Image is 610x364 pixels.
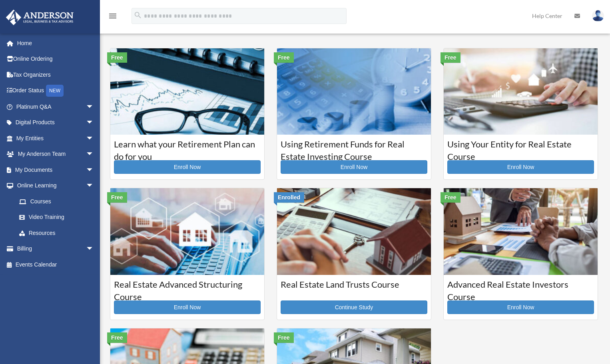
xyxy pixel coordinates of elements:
h3: Using Retirement Funds for Real Estate Investing Course [281,138,427,158]
a: Resources [11,225,106,241]
a: Enroll Now [281,160,427,174]
i: menu [108,11,118,21]
span: arrow_drop_down [86,241,102,257]
h3: Real Estate Land Trusts Course [281,278,427,298]
a: Events Calendar [6,257,106,273]
div: Free [441,192,460,203]
span: arrow_drop_down [86,130,102,147]
span: arrow_drop_down [86,115,102,131]
div: NEW [46,85,64,97]
a: Online Ordering [6,51,106,67]
div: Free [107,52,127,63]
a: Enroll Now [447,300,594,314]
a: Tax Organizers [6,67,106,83]
div: Free [107,332,127,343]
span: arrow_drop_down [86,146,102,163]
div: Free [274,332,294,343]
a: Online Learningarrow_drop_down [6,178,106,194]
a: Home [6,35,106,51]
a: Courses [11,193,102,209]
a: Platinum Q&Aarrow_drop_down [6,99,106,115]
a: menu [108,14,118,21]
a: Video Training [11,209,106,225]
img: User Pic [592,10,604,22]
h3: Using Your Entity for Real Estate Course [447,138,594,158]
a: Enroll Now [114,300,261,314]
span: arrow_drop_down [86,178,102,194]
div: Enrolled [274,192,304,203]
a: My Entitiesarrow_drop_down [6,130,106,146]
a: Order StatusNEW [6,83,106,99]
div: Free [441,52,460,63]
div: Free [107,192,127,203]
i: search [134,11,142,20]
a: My Documentsarrow_drop_down [6,162,106,178]
a: Billingarrow_drop_down [6,241,106,257]
img: Anderson Advisors Platinum Portal [4,10,76,25]
h3: Learn what your Retirement Plan can do for you [114,138,261,158]
a: Digital Productsarrow_drop_down [6,115,106,131]
h3: Real Estate Advanced Structuring Course [114,278,261,298]
a: Enroll Now [114,160,261,174]
a: My Anderson Teamarrow_drop_down [6,146,106,162]
div: Free [274,52,294,63]
a: Continue Study [281,300,427,314]
span: arrow_drop_down [86,162,102,178]
h3: Advanced Real Estate Investors Course [447,278,594,298]
span: arrow_drop_down [86,99,102,115]
a: Enroll Now [447,160,594,174]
